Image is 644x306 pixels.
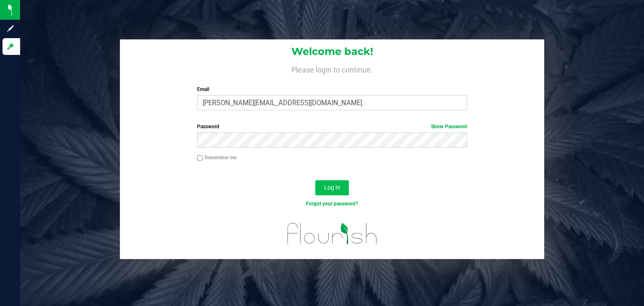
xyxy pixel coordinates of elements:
inline-svg: Sign up [6,24,15,33]
h4: Please login to continue. [120,64,544,74]
span: Password [197,124,219,130]
button: Log In [315,180,349,195]
img: flourish_logo.svg [279,216,385,250]
a: Show Password [431,124,467,130]
label: Email [197,86,467,93]
inline-svg: Log in [6,42,15,51]
input: Remember me [197,155,203,161]
h1: Welcome back! [120,46,544,57]
span: Log In [324,184,340,191]
a: Forgot your password? [306,201,358,207]
label: Remember me [197,154,236,161]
